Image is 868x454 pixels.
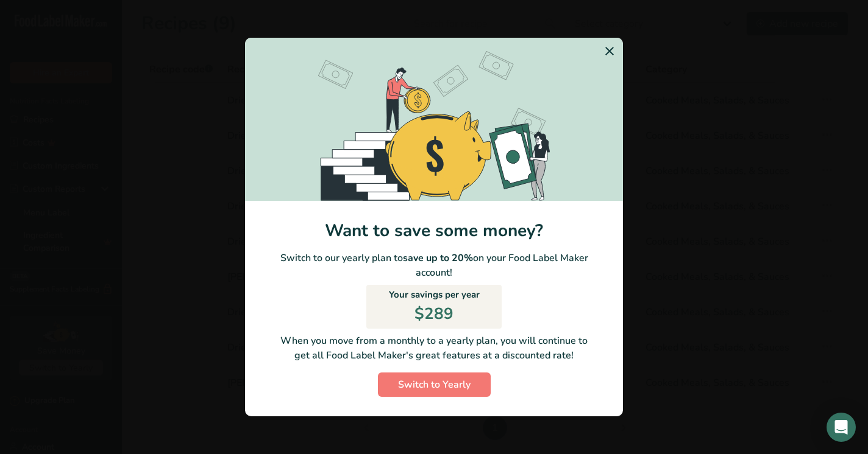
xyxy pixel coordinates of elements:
p: Switch to our yearly plan to on your Food Label Maker account! [245,251,623,280]
button: Switch to Yearly [378,372,491,397]
div: Open Intercom Messenger [827,413,856,442]
p: Your savings per year [389,288,480,302]
b: save up to 20% [403,251,473,265]
h1: Want to save some money? [245,220,623,241]
span: Switch to Yearly [398,377,471,392]
p: When you move from a monthly to a yearly plan, you will continue to get all Food Label Maker's gr... [255,334,613,363]
p: $289 [414,302,454,326]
